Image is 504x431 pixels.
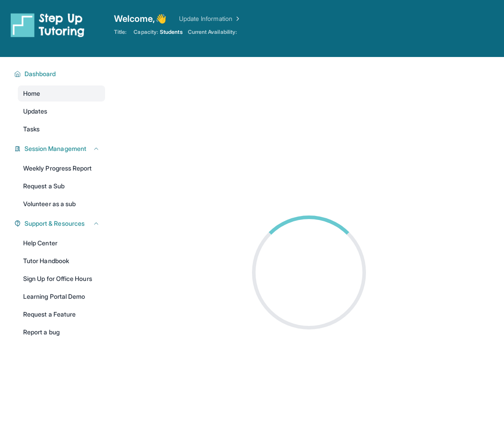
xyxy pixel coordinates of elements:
span: Tasks [23,125,40,134]
img: logo [11,12,85,37]
span: Welcome, 👋 [114,12,167,25]
span: Support & Resources [24,219,85,228]
a: Help Center [18,235,105,251]
span: Students [160,28,183,36]
a: Request a Sub [18,178,105,194]
button: Session Management [21,144,100,153]
span: Session Management [24,144,86,153]
button: Support & Resources [21,219,100,228]
span: Title: [114,28,126,36]
a: Tutor Handbook [18,253,105,269]
a: Report a bug [18,324,105,340]
a: Sign Up for Office Hours [18,271,105,287]
a: Volunteer as a sub [18,196,105,212]
a: Request a Feature [18,306,105,322]
a: Update Information [179,14,241,23]
span: Dashboard [24,69,56,78]
button: Dashboard [21,69,100,78]
a: Learning Portal Demo [18,289,105,305]
span: Home [23,89,40,98]
a: Tasks [18,121,105,137]
span: Updates [23,107,48,116]
a: Updates [18,103,105,119]
img: Chevron Right [232,14,241,23]
span: Current Availability: [188,28,237,36]
span: Capacity: [134,28,158,36]
a: Home [18,85,105,102]
a: Weekly Progress Report [18,160,105,176]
